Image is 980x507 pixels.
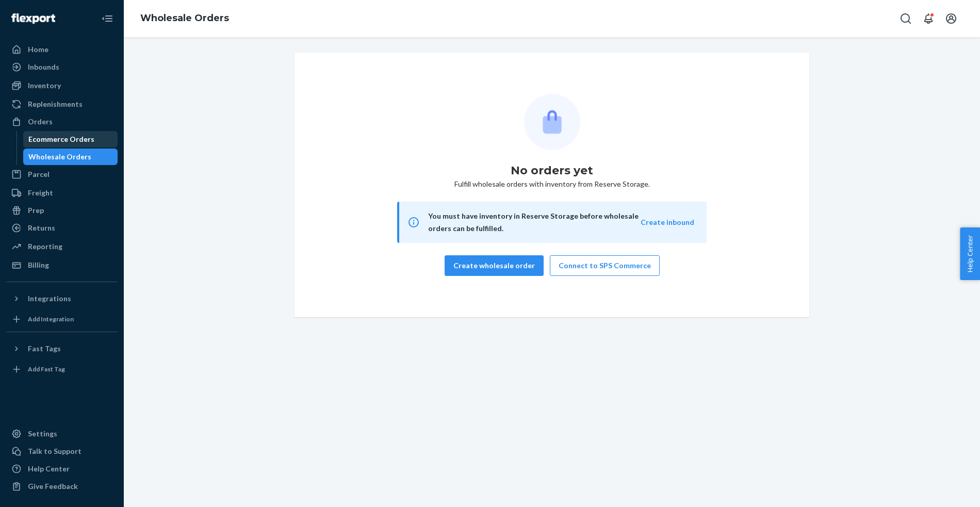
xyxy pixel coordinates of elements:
[6,77,118,94] a: Inventory
[28,80,61,91] div: Inventory
[6,311,118,328] a: Add Integration
[6,340,118,357] button: Fast Tags
[28,188,53,198] div: Freight
[6,290,118,307] button: Integrations
[6,461,118,477] a: Help Center
[140,12,229,24] a: Wholesale Orders
[641,217,694,227] button: Create inbound
[28,260,49,270] div: Billing
[28,293,71,304] div: Integrations
[28,205,44,216] div: Prep
[28,99,83,109] div: Replenishments
[28,117,53,127] div: Orders
[11,13,55,24] img: Flexport logo
[132,4,237,34] ol: breadcrumbs
[6,220,118,236] a: Returns
[918,8,939,29] button: Open notifications
[28,241,62,252] div: Reporting
[6,202,118,219] a: Prep
[6,166,118,183] a: Parcel
[303,94,801,276] div: Fulfill wholesale orders with inventory from Reserve Storage.
[28,464,70,474] div: Help Center
[28,44,48,55] div: Home
[6,443,118,460] a: Talk to Support
[445,255,544,276] button: Create wholesale order
[97,8,118,29] button: Close Navigation
[6,59,118,75] a: Inbounds
[6,41,118,58] a: Home
[23,149,118,165] a: Wholesale Orders
[23,131,118,148] a: Ecommerce Orders
[6,257,118,273] a: Billing
[6,426,118,442] a: Settings
[28,134,94,144] div: Ecommerce Orders
[28,446,81,456] div: Talk to Support
[6,478,118,495] button: Give Feedback
[6,185,118,201] a: Freight
[28,429,57,439] div: Settings
[524,94,580,150] img: Empty list
[6,96,118,112] a: Replenishments
[28,344,61,354] div: Fast Tags
[6,238,118,255] a: Reporting
[6,361,118,378] a: Add Fast Tag
[28,481,78,492] div: Give Feedback
[960,227,980,280] button: Help Center
[428,210,641,235] div: You must have inventory in Reserve Storage before wholesale orders can be fulfilled.
[28,365,65,373] div: Add Fast Tag
[550,255,660,276] button: Connect to SPS Commerce
[6,113,118,130] a: Orders
[895,8,916,29] button: Open Search Box
[941,8,961,29] button: Open account menu
[28,169,50,179] div: Parcel
[511,162,593,179] h1: No orders yet
[28,315,74,323] div: Add Integration
[28,152,91,162] div: Wholesale Orders
[28,62,59,72] div: Inbounds
[28,223,55,233] div: Returns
